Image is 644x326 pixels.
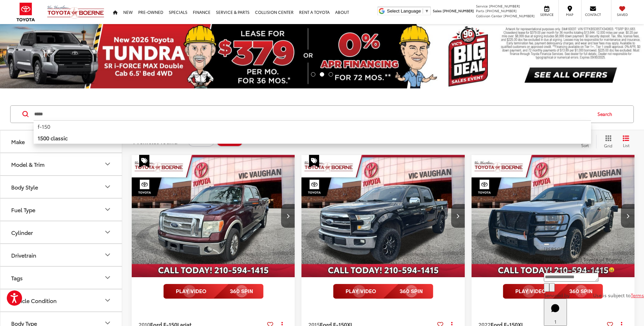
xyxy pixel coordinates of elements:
div: Tags [104,273,112,282]
img: 2010 Ford F-150 Lariat [131,155,295,278]
div: 2022 Ford F-150 XL 0 [471,155,635,277]
button: Search [591,106,622,123]
button: Send Message [549,283,555,292]
span: Use is subject to [593,292,631,299]
a: 2010 Ford F-150 Lariat2010 Ford F-150 Lariat2010 Ford F-150 Lariat2010 Ford F-150 Lariat [131,155,295,277]
span: Clear All [221,139,239,144]
button: Fuel TypeFuel Type [0,199,123,221]
span: Service [539,12,554,17]
span: ▼ [425,8,429,14]
div: Cylinder [11,229,33,236]
span: ​ [423,8,423,14]
a: Select Language​ [387,8,429,14]
span: Grid [604,143,612,148]
div: Fuel Type [11,206,35,213]
button: TagsTags [0,267,123,289]
span: Contact [585,12,601,17]
input: Search by Make, Model, or Keyword [34,106,591,122]
button: Next image [281,204,295,228]
span: Special [309,155,319,168]
span: Sales [433,8,442,13]
div: Model & Trim [11,161,44,167]
b: 1500 classic [38,134,68,142]
img: full motion video [503,284,603,299]
div: Body Style [11,184,38,190]
div: Fuel Type [104,205,112,213]
button: Next image [621,204,634,228]
div: Close[PERSON_NAME][PERSON_NAME] Toyota of BoerneI'm online! How may I help? 😀Type your messageCha... [544,239,644,299]
span: [PHONE_NUMBER] [503,13,535,18]
textarea: Type your message [544,273,599,282]
button: Close [544,243,549,245]
button: Grid View [596,135,618,148]
div: Drivetrain [104,251,112,259]
img: full motion video [163,284,263,299]
button: Model & TrimModel & Trim [0,153,123,175]
img: full motion video [333,284,433,299]
img: 2015 Ford F-150 XL [301,155,465,278]
li: f-150 [34,120,591,132]
div: Drivetrain [11,252,36,258]
img: Vic Vaughan Toyota of Boerne [47,5,105,19]
span: Sort [581,142,589,148]
span: Collision Center [476,13,502,18]
div: 2015 Ford F-150 XL 0 [301,155,465,277]
span: Select Language [387,8,421,14]
span: [PHONE_NUMBER] [485,8,517,13]
div: Vehicle Condition [104,296,112,304]
div: Vehicle Condition [11,297,57,304]
button: Toggle Chat Window [544,299,567,326]
button: Next image [451,204,465,228]
span: List [623,142,629,148]
div: 2010 Ford F-150 Lariat 0 [131,155,295,277]
div: Tags [11,274,23,281]
a: 2015 Ford F-150 XL2015 Ford F-150 XL2015 Ford F-150 XL2015 Ford F-150 XL [301,155,465,277]
a: Terms [631,292,644,299]
img: 2022 Ford F-150 XL [471,155,635,278]
span: Map [562,12,577,17]
span: Parts [476,8,484,13]
div: Body Style [104,183,112,191]
span: Saved [615,12,630,17]
p: [PERSON_NAME] Toyota of Boerne [544,256,644,263]
a: Gubagoo. [570,292,593,299]
button: DrivetrainDrivetrain [0,244,123,266]
span: [PHONE_NUMBER] [489,3,520,8]
a: 2022 Ford F-150 XL2022 Ford F-150 XL2022 Ford F-150 XL2022 Ford F-150 XL [471,155,635,277]
button: MakeMake [0,130,123,152]
button: List View [618,135,634,148]
button: Body StyleBody Style [0,176,123,198]
span: [PHONE_NUMBER] [443,8,474,13]
p: [PERSON_NAME] [544,246,644,252]
button: Chat with SMS [544,283,549,292]
button: Vehicle ConditionVehicle Condition [0,289,123,311]
button: CylinderCylinder [0,221,123,243]
span: Serviced by [544,292,570,299]
span: Special [139,155,149,168]
div: Make [11,138,25,145]
svg: Start Chat [547,300,564,317]
span: Service [476,3,488,8]
div: Model & Trim [104,160,112,168]
div: Cylinder [104,228,112,236]
span: I'm online! How may I help? 😀 [544,266,614,273]
span: 1 [554,318,556,325]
